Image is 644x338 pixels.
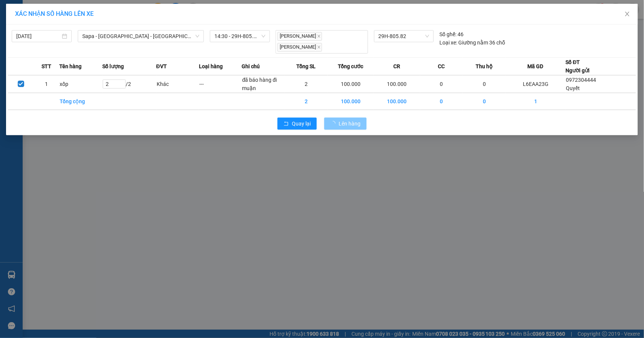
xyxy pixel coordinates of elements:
[506,75,566,93] td: L6EAA23G
[59,93,102,110] td: Tổng cộng
[440,38,458,47] span: Loại xe:
[277,118,317,130] button: rollbackQuay lại
[199,75,242,93] td: ---
[328,75,374,93] td: 100.000
[624,11,630,17] span: close
[242,62,260,70] span: Ghi chú
[292,119,311,128] span: Quay lại
[338,62,363,70] span: Tổng cước
[420,75,463,93] td: 0
[59,62,82,70] span: Tên hàng
[156,75,199,93] td: Khác
[16,32,60,40] input: 12/09/2025
[317,45,321,49] span: close
[420,93,463,110] td: 0
[296,62,316,70] span: Tổng SL
[195,34,200,38] span: down
[59,75,102,93] td: xốp
[566,58,590,75] div: Số ĐT Người gửi
[242,75,285,93] td: đã báo hàng đi muận
[476,62,493,70] span: Thu hộ
[440,30,464,38] div: 46
[528,62,544,70] span: Mã GD
[328,93,374,110] td: 100.000
[285,75,328,93] td: 2
[339,119,361,128] span: Lên hàng
[324,118,367,130] button: Lên hàng
[506,93,566,110] td: 1
[374,75,420,93] td: 100.000
[617,4,638,25] button: Close
[82,31,199,42] span: Sapa - Lào Cai - Hà Nội (Giường)
[277,43,322,52] span: [PERSON_NAME]
[15,10,94,17] span: XÁC NHẬN SỐ HÀNG LÊN XE
[102,62,124,70] span: Số lượng
[463,93,506,110] td: 0
[393,62,400,70] span: CR
[379,31,429,42] span: 29H-805.82
[214,31,265,42] span: 14:30 - 29H-805.82
[156,62,167,70] span: ĐVT
[102,75,156,93] td: / 2
[317,34,321,38] span: close
[440,38,505,47] div: Giường nằm 36 chỗ
[34,75,59,93] td: 1
[285,93,328,110] td: 2
[566,85,580,91] span: Quyết
[42,62,51,70] span: STT
[374,93,420,110] td: 100.000
[283,121,289,127] span: rollback
[463,75,506,93] td: 0
[438,62,445,70] span: CC
[277,32,322,41] span: [PERSON_NAME]
[440,30,457,38] span: Số ghế:
[566,77,596,83] span: 0972304444
[199,62,223,70] span: Loại hàng
[330,121,339,126] span: loading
